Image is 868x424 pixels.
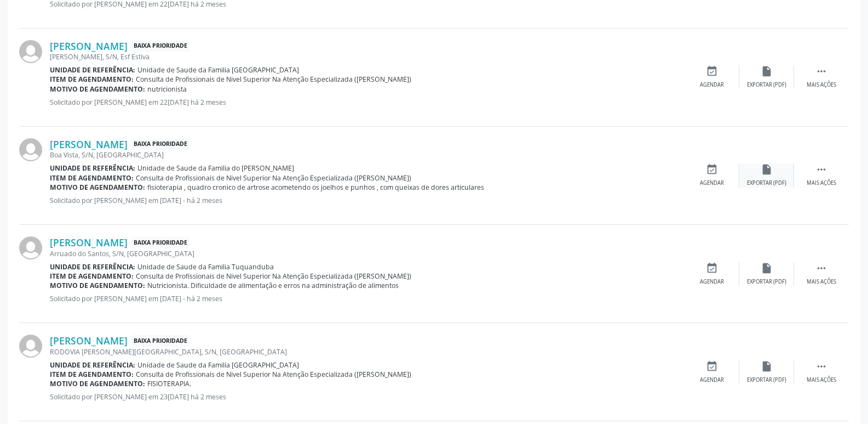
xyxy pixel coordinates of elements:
[50,347,685,357] div: RODOVIA [PERSON_NAME][GEOGRAPHIC_DATA], S/N, [GEOGRAPHIC_DATA]
[50,52,685,61] div: [PERSON_NAME], S/N, Esf Estiva
[706,262,718,274] i: event_available
[50,294,685,303] p: Solicitado por [PERSON_NAME] em [DATE] - há 2 meses
[131,139,189,150] span: Baixa Prioridade
[147,281,399,290] span: Nutricionista. Dificuldade de alimentação e erros na administração de alimentos
[50,370,134,379] b: Item de agendamento:
[50,335,128,347] a: [PERSON_NAME]
[50,98,685,107] p: Solicitado por [PERSON_NAME] em 22[DATE] há 2 meses
[747,179,786,187] div: Exportar (PDF)
[700,81,724,89] div: Agendar
[50,150,685,160] div: Boa Vista, S/N, [GEOGRAPHIC_DATA]
[700,179,724,187] div: Agendar
[807,376,836,384] div: Mais ações
[19,335,42,358] img: img
[761,360,773,372] i: insert_drive_file
[147,84,187,94] span: nutricionista
[50,65,135,75] b: Unidade de referência:
[50,75,134,84] b: Item de agendamento:
[700,376,724,384] div: Agendar
[50,40,128,52] a: [PERSON_NAME]
[50,196,685,205] p: Solicitado por [PERSON_NAME] em [DATE] - há 2 meses
[50,236,128,248] a: [PERSON_NAME]
[761,262,773,274] i: insert_drive_file
[50,138,128,150] a: [PERSON_NAME]
[137,262,274,272] span: Unidade de Saude da Familia Tuquanduba
[147,379,191,388] span: FISIOTERAPIA.
[50,183,145,192] b: Motivo de agendamento:
[807,179,836,187] div: Mais ações
[747,376,786,384] div: Exportar (PDF)
[50,173,134,183] b: Item de agendamento:
[147,183,484,192] span: fisioterapia , quadro cronico de artrose acometendo os joelhos e punhos , com queixas de dores ar...
[815,163,827,176] i: 
[136,272,411,281] span: Consulta de Profissionais de Nivel Superior Na Atenção Especializada ([PERSON_NAME])
[706,65,718,77] i: event_available
[19,138,42,161] img: img
[50,249,685,258] div: Arruado do Santos, S/N, [GEOGRAPHIC_DATA]
[50,262,135,272] b: Unidade de referência:
[137,65,299,75] span: Unidade de Saude da Familia [GEOGRAPHIC_DATA]
[815,65,827,77] i: 
[136,173,411,183] span: Consulta de Profissionais de Nivel Superior Na Atenção Especializada ([PERSON_NAME])
[761,163,773,176] i: insert_drive_file
[761,65,773,77] i: insert_drive_file
[50,360,135,370] b: Unidade de referência:
[131,335,189,347] span: Baixa Prioridade
[807,81,836,89] div: Mais ações
[131,41,189,52] span: Baixa Prioridade
[136,370,411,379] span: Consulta de Profissionais de Nivel Superior Na Atenção Especializada ([PERSON_NAME])
[131,237,189,248] span: Baixa Prioridade
[50,84,145,94] b: Motivo de agendamento:
[50,163,135,173] b: Unidade de referência:
[50,281,145,290] b: Motivo de agendamento:
[137,360,299,370] span: Unidade de Saude da Familia [GEOGRAPHIC_DATA]
[50,379,145,388] b: Motivo de agendamento:
[706,360,718,372] i: event_available
[807,278,836,286] div: Mais ações
[700,278,724,286] div: Agendar
[137,163,294,173] span: Unidade de Saude da Familia do [PERSON_NAME]
[19,236,42,259] img: img
[747,278,786,286] div: Exportar (PDF)
[747,81,786,89] div: Exportar (PDF)
[815,262,827,274] i: 
[50,272,134,281] b: Item de agendamento:
[815,360,827,372] i: 
[136,75,411,84] span: Consulta de Profissionais de Nivel Superior Na Atenção Especializada ([PERSON_NAME])
[50,392,685,402] p: Solicitado por [PERSON_NAME] em 23[DATE] há 2 meses
[706,163,718,176] i: event_available
[19,40,42,63] img: img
